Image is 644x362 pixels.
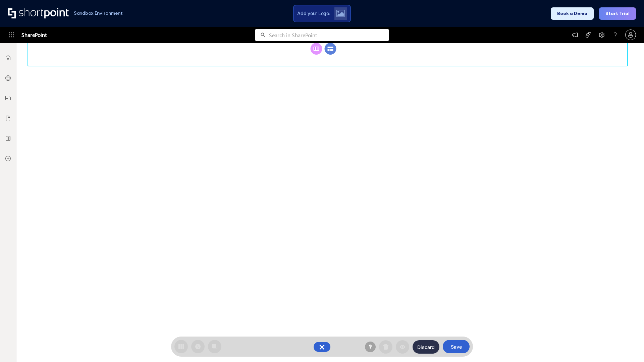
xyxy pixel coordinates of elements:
span: SharePoint [21,27,47,43]
iframe: Chat Widget [610,330,644,362]
h1: Sandbox Environment [74,11,123,15]
span: Add your Logo: [297,10,330,16]
img: Upload logo [336,10,345,17]
button: Save [443,340,470,353]
button: Start Trial [599,7,636,20]
button: Discard [413,340,439,354]
button: Book a Demo [551,7,594,20]
input: Search in SharePoint [269,29,389,41]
